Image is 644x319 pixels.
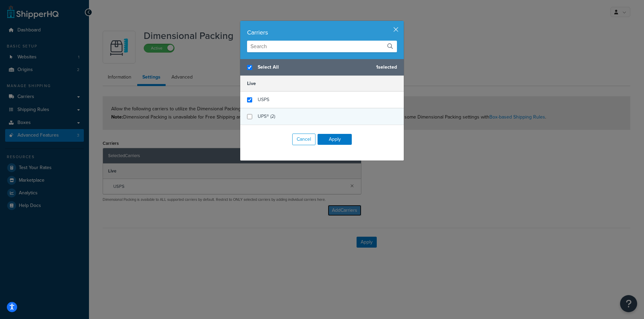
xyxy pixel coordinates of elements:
[292,134,315,145] button: Cancel
[247,28,397,37] div: Carriers
[258,96,269,103] span: USPS
[318,134,352,145] button: Apply
[247,41,397,52] input: Search
[240,59,404,76] div: 1 selected
[258,63,371,72] span: Select All
[240,76,404,92] h5: Live
[258,113,275,120] span: UPS® (2)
